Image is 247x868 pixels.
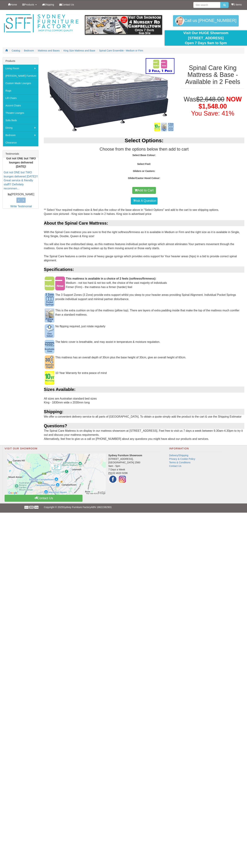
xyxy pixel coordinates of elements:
[108,472,112,475] abbr: Phone
[169,447,222,452] h2: Information
[5,0,20,9] a: Home
[62,3,74,6] span: Contact Us
[12,49,20,52] a: Catalog
[125,137,163,143] b: Select Options:
[45,308,54,322] img: Pillow Top
[169,454,188,457] a: Delivery/Shipping
[3,150,38,157] div: Testimonials
[3,117,38,124] a: Sofa Beds
[44,355,244,363] div: This mattress has an overall depth of 30cm plus the base height of 30cm, give an overall height o...
[45,324,54,338] img: One Sided
[44,423,244,429] div: Questions?
[20,0,39,9] a: Products
[45,340,54,354] img: Breathable
[4,192,38,197] p: [PERSON_NAME]
[167,30,244,46] div: Visit Our HUGE Showroom [STREET_ADDRESS] Open 7 Days 9am to 5pm
[24,3,34,6] span: Products
[45,293,54,307] img: 3 Zone Pocket Springs
[118,475,127,484] img: Instagram
[64,49,95,52] a: King Size Mattress and Base
[66,277,156,280] b: This mattress is available in a choice of 2 feels (softness/firmness):
[10,205,32,208] a: Write Testimonial
[45,355,54,369] img: 30cm Deep
[3,109,38,117] a: Theatre Lounges
[4,171,38,190] a: Got not ONE but TWO lounges delivered [DATE]!!! Great service & friendly staff!!! Definitely reco...
[45,277,54,290] img: Medium Firmness
[44,147,244,151] h3: Choose from the options below then add to cart
[6,157,36,168] b: Got not ONE but TWO lounges delivered [DATE]!
[3,13,80,33] img: Sydney Furniture Factory
[5,447,160,452] h2: Visit Our Showroom
[169,461,191,464] a: Terms & Conditions
[3,124,38,131] a: Dining
[44,386,244,392] div: Sizes Available:
[44,277,244,293] div: Medium - not too hard & not too soft, the choice of the vast majority of individuals Firmer (Firm...
[55,277,65,290] img: Firm Firmness
[10,3,17,6] span: Home
[181,64,244,85] h1: Spinal Care King Mattress & Base - Available in 2 Feels
[3,131,38,139] a: Bedroom
[3,57,38,65] div: Products
[169,458,195,460] a: Privacy & Cookie Policy
[44,324,244,332] div: No flipping required, just rotate regularly
[44,3,54,6] span: Shipping
[169,465,181,467] a: Contact Us
[39,0,57,9] a: Shipping
[3,80,38,87] a: Custom Made Lounges
[63,506,91,509] a: Sydney Furniture Factory
[181,96,244,117] h1: Was
[44,208,244,445] div: ** Select Your required mattress size & feel plus the colour of the base above in "Select Options...
[44,409,244,415] div: Shipping:
[44,371,244,379] div: 10 Year Warranty for extra peace of mind
[199,96,242,110] span: NOW $1,548.00
[85,15,162,35] img: showroom.gif
[99,49,143,52] a: Spinal Care Ensemble - Medium or Firm
[38,49,60,52] a: Mattress and Bases
[137,163,151,165] strong: Select Feel:
[8,193,11,196] b: by
[3,65,38,72] a: Living Room
[133,170,155,172] strong: Gliders or Castors:
[57,0,77,9] a: Contact Us
[3,87,38,94] a: Rugs
[131,197,157,204] a: Ask A Question
[45,371,54,385] img: 10 Year Warranty
[3,94,38,102] a: Lift Chairs
[108,454,142,457] strong: Sydney Furniture Showroom
[3,102,38,109] a: Accent Chairs
[191,110,234,117] font: You Save: 41%
[44,503,203,511] p: Copyright © 2025 ABN 18621582901
[3,72,38,80] a: [PERSON_NAME] Furniture
[7,454,106,495] img: Click to activate map
[44,340,244,348] div: The fabric cover is breathable, and may assist in temperature & moisture regulation.
[132,187,156,194] button: Add to Cart
[108,475,117,484] img: Facebook
[44,266,244,272] div: Specifications:
[193,2,220,8] input: Site search
[132,154,156,157] strong: Select Base Colour:
[128,177,160,180] strong: Glider/Castor Hood Colour:
[5,495,82,502] a: Contact Us
[231,3,242,6] li: 0 items
[44,293,244,305] div: The 3 Support Zones (3 Zone) provide extra support whilst you sleep to your heavier areas providi...
[24,49,34,52] a: Bedroom
[196,96,224,103] del: $2,648.00
[3,139,38,146] a: Clearance
[44,308,244,320] div: This is the extra cushion on top of the mattress (pillow top). There are layers of extra padding ...
[44,220,244,226] div: About the Spinal Care Mattress:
